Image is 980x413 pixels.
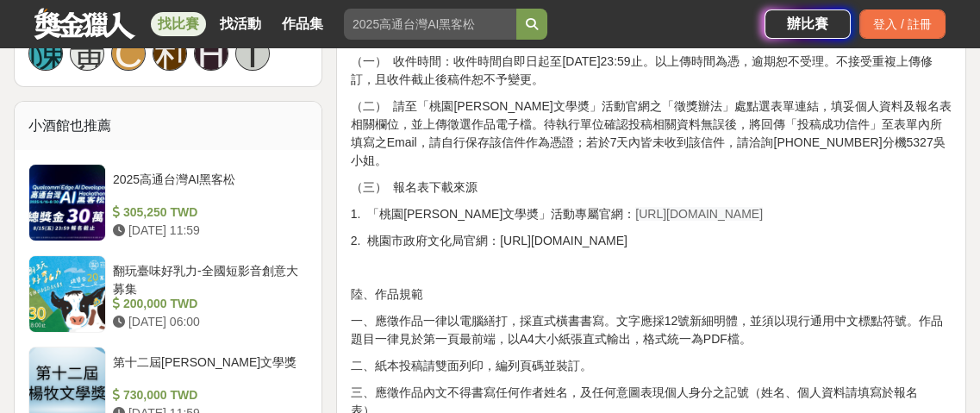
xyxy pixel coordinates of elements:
a: 黃 [70,36,104,71]
p: （三） 報名表下載來源 [351,178,952,197]
div: 200,000 TWD [113,295,301,313]
a: 作品集 [275,12,330,36]
a: I [235,36,270,71]
a: 2025高通台灣AI黑客松 305,250 TWD [DATE] 11:59 [28,164,308,241]
div: 305,250 TWD [113,203,301,222]
a: 翻玩臺味好乳力-全國短影音創意大募集 200,000 TWD [DATE] 06:00 [28,255,308,333]
div: 730,000 TWD [113,386,301,404]
p: 2. 桃園市政府文化局官網：[URL][DOMAIN_NAME] [351,232,952,250]
div: 2025高通台灣AI黑客松 [113,171,301,203]
div: 小酒館也推薦 [15,102,321,150]
p: （二） 請至「桃園[PERSON_NAME]文學奬」活動官網之「徵獎辦法」處點選表單連結，填妥個人資料及報名表相關欄位，並上傳徵選作品電子檔。待執行單位確認投稿相關資料無誤後，將回傳「投稿成功信... [351,97,952,170]
a: 找活動 [213,12,268,36]
a: H [194,36,228,71]
p: 陸、作品規範 [351,285,952,303]
p: 1. 「桃園[PERSON_NAME]文學奬」活動專屬官網： [351,205,952,223]
a: 利 [153,36,187,71]
a: 辦比賽 [765,9,851,39]
div: [DATE] 11:59 [113,222,301,240]
a: 陳 [28,36,63,71]
span: [URL][DOMAIN_NAME] [635,207,763,221]
div: 翻玩臺味好乳力-全國短影音創意大募集 [113,262,301,295]
p: 一、應徵作品一律以電腦繕打，採直式橫書書寫。文字應採12號新細明體，並須以現行通用中文標點符號。作品題目一律見於第一頁最前端，以A4大小紙張直式輸出，格式統一為PDF檔。 [351,312,952,348]
div: 第十二屆[PERSON_NAME]文學獎 [113,354,301,386]
div: [DATE] 06:00 [113,313,301,331]
input: 2025高通台灣AI黑客松 [344,9,516,40]
p: 二、紙本投稿請雙面列印，編列頁碼並裝訂。 [351,357,952,375]
a: C [111,36,146,71]
a: 找比賽 [151,12,206,36]
div: 登入 / 註冊 [859,9,946,39]
p: （一） 收件時間：收件時間自即日起至[DATE]23:59止。以上傳時間為憑，逾期恕不受理。不接受重複上傳修訂，且收件截止後稿件恕不予變更。 [351,53,952,89]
